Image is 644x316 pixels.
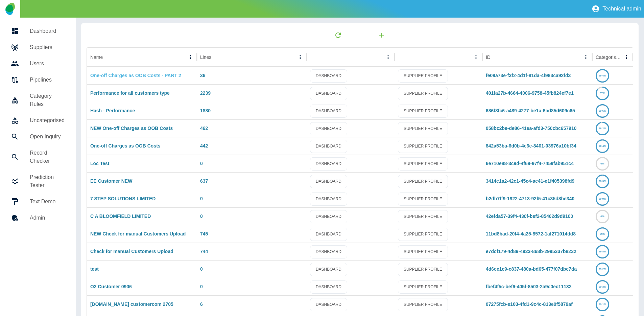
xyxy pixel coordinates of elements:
a: Admin [5,210,70,226]
a: SUPPLIER PROFILE [398,105,448,118]
a: 11bd8bad-20f4-4a25-8572-1af271014dd8 [486,231,576,236]
a: 98.3% [596,178,609,184]
a: 42efda57-39f4-430f-bef2-85462d9d9100 [486,213,573,219]
a: 98.4% [596,143,609,149]
a: SUPPLIER PROFILE [398,69,448,83]
a: Open Inquiry [5,129,70,145]
a: b2db7ff9-1922-4713-92f5-41c35d8be340 [486,196,574,201]
button: column menu [471,52,481,62]
text: 0% [600,162,604,165]
a: [DOMAIN_NAME] customercom 2705 [90,301,173,307]
img: Logo [5,3,15,15]
a: 0 [200,284,203,289]
h5: Open Inquiry [30,133,65,141]
text: 99.8% [599,250,606,253]
a: SUPPLIER PROFILE [398,245,448,258]
a: 36 [200,73,206,78]
a: DASHBOARD [310,245,347,258]
h5: Dashboard [30,27,65,35]
a: 0 [200,213,203,219]
text: 98.3% [599,180,606,183]
a: DASHBOARD [310,69,347,83]
a: 3414c1a2-42c1-45c4-ac41-e1f405398fd9 [486,178,574,184]
a: DASHBOARD [310,87,347,100]
a: DASHBOARD [310,210,347,223]
a: test [90,266,99,272]
a: 4d6ce1c9-c837-480a-bd65-477f07dbc7da [486,266,577,272]
text: 99.3% [599,285,606,288]
a: 99.4% [596,73,609,78]
a: 6 [200,301,203,307]
h5: Prediction Tester [30,173,65,189]
a: NEW Check for manual Customers Upload [90,231,186,236]
a: 99.8% [596,249,609,254]
a: Prediction Tester [5,169,70,194]
button: Technical admin [589,2,644,16]
text: 99.2% [599,268,606,271]
a: e7dcf179-4d89-4923-868b-2995337b8232 [486,249,576,254]
a: DASHBOARD [310,157,347,171]
a: SUPPLIER PROFILE [398,175,448,188]
a: 401fa27b-4664-4006-9758-45fb824ef7e1 [486,90,574,96]
a: 686f8fc6-a489-4277-be1a-6ad85d609c65 [486,108,575,113]
button: Lines column menu [295,52,305,62]
a: SUPPLIER PROFILE [398,122,448,135]
a: Category Rules [5,88,70,112]
a: SUPPLIER PROFILE [398,210,448,223]
a: 0% [596,161,609,166]
text: 87% [600,92,605,95]
button: Categorised column menu [622,52,631,62]
a: fe09a73e-f3f2-4d1f-81da-4f983ca92fd3 [486,73,571,78]
a: DASHBOARD [310,298,347,311]
a: SUPPLIER PROFILE [398,263,448,276]
a: 842a53ba-6d0b-4e6e-8401-03976a10bf34 [486,143,576,149]
a: 99% [596,231,609,236]
a: 99.2% [596,266,609,272]
a: SUPPLIER PROFILE [398,87,448,100]
h5: Record Checker [30,149,65,165]
a: SUPPLIER PROFILE [398,298,448,311]
a: DASHBOARD [310,280,347,294]
a: 0 [200,161,203,166]
a: 745 [200,231,208,236]
a: SUPPLIER PROFILE [398,140,448,153]
a: DASHBOARD [310,175,347,188]
a: 744 [200,249,208,254]
text: 99% [600,232,605,235]
h5: Uncategorised [30,116,65,125]
a: Performance for all customers type [90,90,170,96]
a: 99.9% [596,196,609,201]
a: 6e710e88-3c9d-4f69-97f4-7459fab951c4 [486,161,574,166]
div: ID [486,54,491,60]
a: 0 [200,196,203,201]
h5: Suppliers [30,43,65,51]
a: Record Checker [5,145,70,169]
h5: Category Rules [30,92,65,108]
a: fbef4f5c-bef6-405f-8503-2a9c0ec11132 [486,284,572,289]
button: Name column menu [186,52,195,62]
h5: Users [30,60,65,68]
a: 07275fcb-e103-4fd1-9c4c-813e0f5879af [486,301,573,307]
a: DASHBOARD [310,122,347,135]
a: DASHBOARD [310,105,347,118]
a: EE Customer NEW [90,178,132,184]
a: 637 [200,178,208,184]
a: NEW One-off Charges as OOB Costs [90,126,173,131]
a: Dashboard [5,23,70,39]
a: Check for manual Customers Upload [90,249,173,254]
button: ID column menu [581,52,591,62]
a: DASHBOARD [310,263,347,276]
button: column menu [383,52,393,62]
a: 058bc2be-de86-41ea-afd3-750cbc657910 [486,126,577,131]
a: Text Demo [5,194,70,210]
a: Users [5,55,70,72]
h5: Pipelines [30,76,65,84]
a: Suppliers [5,39,70,55]
a: DASHBOARD [310,140,347,153]
div: Name [90,54,103,60]
a: 1880 [200,108,211,113]
a: DASHBOARD [310,193,347,206]
p: Technical admin [602,6,641,12]
a: SUPPLIER PROFILE [398,193,448,206]
text: 0% [600,215,604,218]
